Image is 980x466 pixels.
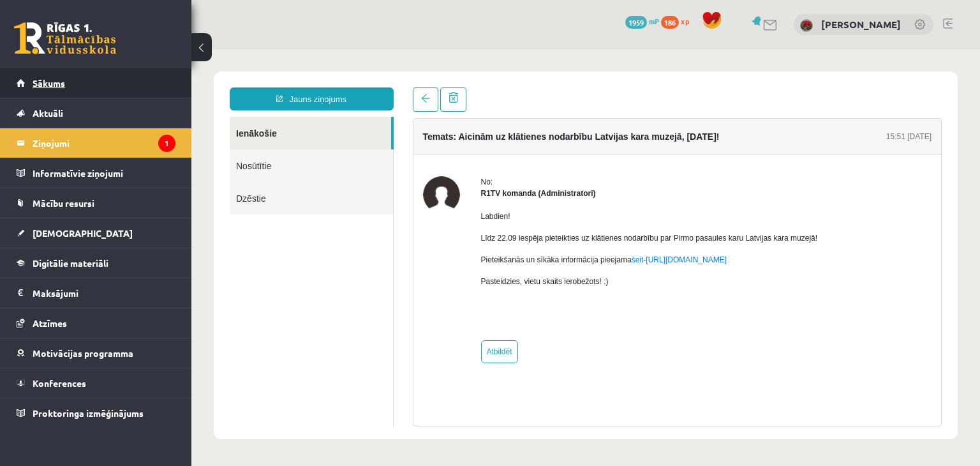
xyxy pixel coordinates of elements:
[232,82,528,93] h4: Temats: Aicinām uz klātienes nodarbību Latvijas kara muzejā, [DATE]!
[33,197,94,209] span: Mācību resursi
[158,135,175,152] i: 1
[454,206,535,215] a: [URL][DOMAIN_NAME]
[681,16,689,26] span: xp
[661,16,679,29] span: 186
[17,68,175,98] a: Sākums
[661,16,695,26] a: 186 xp
[695,82,740,93] div: 15:51 [DATE]
[290,291,327,314] a: Atbildēt
[17,98,175,128] a: Aktuāli
[17,248,175,278] a: Digitālie materiāli
[290,205,627,216] p: Pieteikšanās un sīkāka informācija pieejama -
[17,338,175,368] a: Motivācijas programma
[33,377,86,389] span: Konferences
[17,158,175,188] a: Informatīvie ziņojumi
[33,278,175,308] legend: Maksājumi
[38,100,202,133] a: Nosūtītie
[38,68,200,100] a: Ienākošie
[33,317,67,329] span: Atzīmes
[33,407,144,419] span: Proktoringa izmēģinājums
[232,127,269,164] img: R1TV komanda
[290,183,627,195] p: Līdz 22.09 iespēja pieteikties uz klātienes nodarbību par Pirmo pasaules karu Latvijas kara muzejā!
[33,257,108,269] span: Digitālie materiāli
[821,18,901,31] a: [PERSON_NAME]
[290,127,627,139] div: No:
[17,128,175,158] a: Ziņojumi1
[17,278,175,308] a: Maksājumi
[38,38,202,61] a: Jauns ziņojums
[17,188,175,218] a: Mācību resursi
[33,107,63,119] span: Aktuāli
[17,398,175,428] a: Proktoringa izmēģinājums
[440,206,452,215] a: šeit
[33,128,175,158] legend: Ziņojumi
[33,227,133,239] span: [DEMOGRAPHIC_DATA]
[33,158,175,188] legend: Informatīvie ziņojumi
[33,77,65,89] span: Sākums
[290,140,405,149] strong: R1TV komanda (Administratori)
[14,22,116,54] a: Rīgas 1. Tālmācības vidusskola
[625,16,659,26] a: 1959 mP
[17,368,175,398] a: Konferences
[800,19,813,32] img: Tīna Šneidere
[649,16,659,26] span: mP
[290,162,627,173] p: Labdien!
[38,133,202,165] a: Dzēstie
[17,308,175,338] a: Atzīmes
[33,347,133,359] span: Motivācijas programma
[625,16,647,29] span: 1959
[17,218,175,248] a: [DEMOGRAPHIC_DATA]
[290,227,627,238] p: Pasteidzies, vietu skaits ierobežots! :)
